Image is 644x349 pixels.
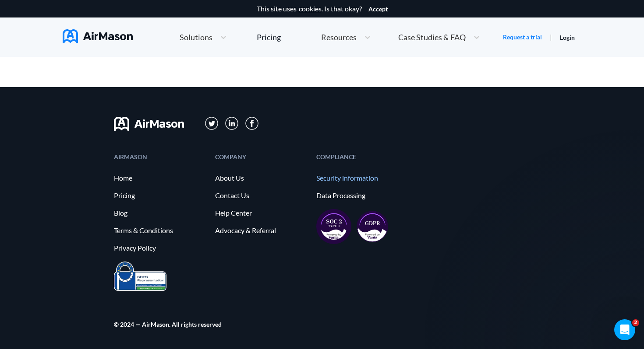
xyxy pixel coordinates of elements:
[114,321,222,327] div: © 2024 — AirMason. All rights reserved
[614,319,635,340] iframe: Intercom live chat
[215,227,308,234] a: Advocacy & Referral
[114,174,206,182] a: Home
[299,5,322,13] a: cookies
[257,29,281,45] a: Pricing
[560,34,575,41] a: Login
[114,154,206,160] div: AIRMASON
[114,117,184,131] img: svg+xml;base64,PHN2ZyB3aWR0aD0iMTYwIiBoZWlnaHQ9IjMyIiB2aWV3Qm94PSIwIDAgMTYwIDMyIiBmaWxsPSJub25lIi...
[321,33,357,41] span: Resources
[114,227,206,234] a: Terms & Conditions
[114,244,206,252] a: Privacy Policy
[215,174,308,182] a: About Us
[215,154,308,160] div: COMPANY
[114,262,166,291] img: prighter-certificate-eu-7c0b0bead1821e86115914626e15d079.png
[316,154,409,160] div: COMPLIANCE
[398,33,466,41] span: Case Studies & FAQ
[63,29,133,43] img: AirMason Logo
[503,33,542,42] a: Request a trial
[215,192,308,199] a: Contact Us
[180,33,212,41] span: Solutions
[225,117,239,130] img: svg+xml;base64,PD94bWwgdmVyc2lvbj0iMS4wIiBlbmNvZGluZz0iVVRGLTgiPz4KPHN2ZyB3aWR0aD0iMzFweCIgaGVpZ2...
[245,117,258,130] img: svg+xml;base64,PD94bWwgdmVyc2lvbj0iMS4wIiBlbmNvZGluZz0iVVRGLTgiPz4KPHN2ZyB3aWR0aD0iMzBweCIgaGVpZ2...
[550,33,552,41] span: |
[257,33,281,41] div: Pricing
[316,209,351,244] img: soc2-17851990f8204ed92eb8cdb2d5e8da73.svg
[114,209,206,217] a: Blog
[215,209,308,217] a: Help Center
[114,192,206,199] a: Pricing
[316,174,409,182] a: Security information
[632,319,639,326] span: 2
[368,6,388,13] button: Accept cookies
[357,211,388,242] img: gdpr-98ea35551734e2af8fd9405dbdaf8c18.svg
[205,117,219,130] img: svg+xml;base64,PD94bWwgdmVyc2lvbj0iMS4wIiBlbmNvZGluZz0iVVRGLTgiPz4KPHN2ZyB3aWR0aD0iMzFweCIgaGVpZ2...
[316,192,409,199] a: Data Processing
